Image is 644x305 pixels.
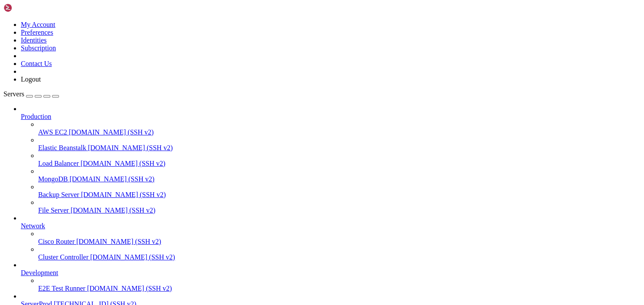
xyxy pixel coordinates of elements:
span: [DOMAIN_NAME] (SSH v2) [69,175,154,183]
a: Network [21,222,641,230]
li: File Server [DOMAIN_NAME] (SSH v2) [38,199,641,214]
x-row: root@vmi2689238:~# [3,243,532,250]
a: Subscription [21,44,56,52]
li: Cisco Router [DOMAIN_NAME] (SSH v2) [38,230,641,246]
span: [DOMAIN_NAME] (SSH v2) [81,160,166,167]
x-row: Users logged in: 0 [3,18,532,25]
span: E2E Test Runner [38,285,85,292]
a: My Account [21,21,56,28]
x-row: just raised the bar for easy, resilient and secure K8s cluster deployment. [3,54,532,62]
a: Production [21,113,641,121]
span: [DOMAIN_NAME] (SSH v2) [81,191,166,198]
li: Backup Server [DOMAIN_NAME] (SSH v2) [38,183,641,199]
li: Cluster Controller [DOMAIN_NAME] (SSH v2) [38,246,641,261]
span: File Server [38,207,69,214]
x-row: Swap usage: 0% [3,3,532,11]
a: Development [21,269,641,277]
x-row: _____ [3,156,532,163]
li: Load Balancer [DOMAIN_NAME] (SSH v2) [38,152,641,167]
li: Development [21,261,641,292]
li: Network [21,214,641,261]
x-row: To see these additional updates run: apt list --upgradable [3,105,532,112]
span: Network [21,222,45,230]
a: Servers [3,90,59,98]
span: [DOMAIN_NAME] (SSH v2) [76,238,161,245]
li: E2E Test Runner [DOMAIN_NAME] (SSH v2) [38,277,641,292]
li: AWS EC2 [DOMAIN_NAME] (SSH v2) [38,121,641,136]
a: Logout [21,75,41,83]
a: Contact Us [21,60,52,67]
x-row: 56 updates can be applied immediately. [3,98,532,105]
x-row: Learn more about enabling ESM Apps service at [URL][DOMAIN_NAME] [3,127,532,134]
x-row: Processes: 139 [3,11,532,18]
a: Load Balancer [DOMAIN_NAME] (SSH v2) [38,160,641,167]
x-row: \____\___/|_|\_| |_/_/ \_|___/\___/ [3,185,532,192]
x-row: | | / _ \| \| |_ _/ \ | _ )/ _ \ [3,170,532,177]
span: Load Balancer [38,160,79,167]
x-row: please don't hesitate to contact us at [EMAIL_ADDRESS][DOMAIN_NAME]. [3,221,532,228]
span: Production [21,113,51,120]
a: Cisco Router [DOMAIN_NAME] (SSH v2) [38,238,641,246]
span: Backup Server [38,191,79,198]
span: AWS EC2 [38,128,67,136]
span: Cluster Controller [38,253,88,261]
img: Shellngn [3,3,53,12]
a: Backup Server [DOMAIN_NAME] (SSH v2) [38,191,641,199]
span: [DOMAIN_NAME] (SSH v2) [69,128,154,136]
x-row: Welcome! [3,199,532,207]
li: Production [21,105,641,214]
div: (19, 33) [73,243,77,250]
a: File Server [DOMAIN_NAME] (SSH v2) [38,207,641,214]
a: Cluster Controller [DOMAIN_NAME] (SSH v2) [38,253,641,261]
x-row: * Strictly confined Kubernetes makes edge and IoT secure. Learn how MicroK8s [3,47,532,54]
li: Elastic Beanstalk [DOMAIN_NAME] (SSH v2) [38,136,641,152]
li: MongoDB [DOMAIN_NAME] (SSH v2) [38,167,641,183]
span: Development [21,269,58,276]
a: E2E Test Runner [DOMAIN_NAME] (SSH v2) [38,285,641,292]
span: [DOMAIN_NAME] (SSH v2) [87,285,172,292]
x-row: 2 additional security updates can be applied with ESM Apps. [3,119,532,127]
x-row: *** System restart required *** [3,148,532,156]
span: [DOMAIN_NAME] (SSH v2) [90,253,175,261]
span: Elastic Beanstalk [38,144,86,151]
a: MongoDB [DOMAIN_NAME] (SSH v2) [38,175,641,183]
x-row: [URL][DOMAIN_NAME] [3,69,532,76]
span: Servers [3,90,24,98]
x-row: Expanded Security Maintenance for Applications is not enabled. [3,83,532,91]
a: Elastic Beanstalk [DOMAIN_NAME] (SSH v2) [38,144,641,152]
span: [DOMAIN_NAME] (SSH v2) [71,207,156,214]
x-row: / ___/___ _ _ _____ _ ___ ___ [3,163,532,170]
span: [DOMAIN_NAME] (SSH v2) [88,144,173,151]
a: AWS EC2 [DOMAIN_NAME] (SSH v2) [38,128,641,136]
span: MongoDB [38,175,68,183]
x-row: This server is hosted by Contabo. If you have any questions or need help, [3,213,532,221]
x-row: | |__| (_) | .` | | |/ _ \| _ \ (_) | [3,177,532,185]
a: Identities [21,36,47,44]
span: Cisco Router [38,238,75,245]
x-row: IPv6 address for eth0: [TECHNICAL_ID] [3,33,532,40]
x-row: Last login: [DATE] from [TECHNICAL_ID] [3,236,532,243]
x-row: IPv4 address for eth0: [TECHNICAL_ID] [3,25,532,33]
a: Preferences [21,29,53,36]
